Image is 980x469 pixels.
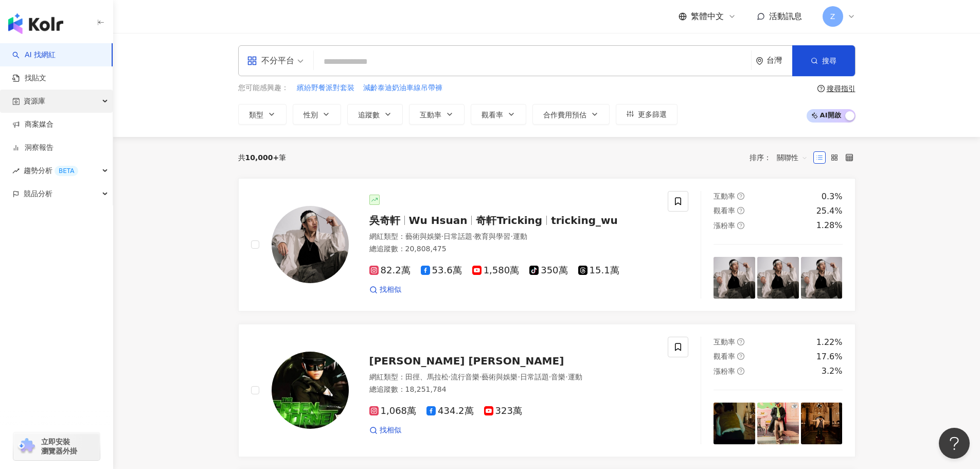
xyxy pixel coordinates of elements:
[737,222,744,229] span: question-circle
[451,373,479,381] span: 流行音樂
[24,159,78,182] span: 趨勢分析
[737,193,744,200] span: question-circle
[247,53,294,69] div: 不分平台
[421,265,462,276] span: 53.6萬
[472,265,520,276] span: 1,580萬
[238,178,856,311] a: KOL Avatar吳奇軒Wu Hsuan奇軒Trickingtricking_wu網紅類型：藝術與娛樂·日常話題·教育與學習·運動總追蹤數：20,808,47582.2萬53.6萬1,580萬...
[551,373,565,381] span: 音樂
[801,403,843,444] img: post-image
[638,110,667,118] span: 更多篩選
[443,232,472,240] span: 日常話題
[12,167,20,175] span: rise
[24,90,45,113] span: 資源庫
[405,373,449,381] span: 田徑、馬拉松
[816,220,843,231] div: 1.28%
[939,428,970,459] iframe: Help Scout Beacon - Open
[532,104,610,125] button: 合作費用預估
[293,104,341,125] button: 性別
[471,104,526,125] button: 觀看率
[484,406,522,416] span: 323萬
[13,432,100,460] a: chrome extension立即安裝 瀏覽器外掛
[369,285,401,295] a: 找相似
[472,232,474,240] span: ·
[369,265,411,276] span: 82.2萬
[714,352,735,360] span: 觀看率
[529,265,567,276] span: 350萬
[822,57,836,65] span: 搜尋
[737,207,744,214] span: question-circle
[543,111,586,119] span: 合作費用預估
[238,104,287,125] button: 類型
[55,166,78,176] div: BETA
[822,366,843,377] div: 3.2%
[551,214,618,227] span: tricking_wu
[482,373,518,381] span: 藝術與娛樂
[12,143,54,153] a: 洞察報告
[830,11,835,22] span: Z
[520,373,549,381] span: 日常話題
[474,232,510,240] span: 教育與學習
[518,373,520,381] span: ·
[369,372,656,383] div: 網紅類型 ：
[369,244,656,254] div: 總追蹤數 ： 20,808,475
[369,406,417,416] span: 1,068萬
[24,182,52,205] span: 競品分析
[369,232,656,242] div: 網紅類型 ：
[822,191,843,202] div: 0.3%
[816,351,843,362] div: 17.6%
[420,111,441,119] span: 互動率
[296,82,355,94] button: 繽紛野餐派對套裝
[238,324,856,457] a: KOL Avatar[PERSON_NAME] [PERSON_NAME]網紅類型：田徑、馬拉松·流行音樂·藝術與娛樂·日常話題·音樂·運動總追蹤數：18,251,7841,068萬434.2萬...
[737,338,744,345] span: question-circle
[12,73,46,83] a: 找貼文
[756,57,763,65] span: environment
[737,353,744,360] span: question-circle
[369,385,656,395] div: 總追蹤數 ： 18,251,784
[513,232,527,240] span: 運動
[405,232,441,240] span: 藝術與娛樂
[247,56,257,66] span: appstore
[249,111,263,119] span: 類型
[792,45,855,76] button: 搜尋
[757,403,799,444] img: post-image
[380,285,401,295] span: 找相似
[549,373,551,381] span: ·
[441,232,443,240] span: ·
[714,403,755,444] img: post-image
[238,153,287,162] div: 共 筆
[409,214,468,227] span: Wu Hsuan
[714,221,735,230] span: 漲粉率
[369,214,400,227] span: 吳奇軒
[714,192,735,200] span: 互動率
[245,153,279,162] span: 10,000+
[449,373,451,381] span: ·
[757,257,799,299] img: post-image
[816,205,843,217] div: 25.4%
[616,104,678,125] button: 更多篩選
[347,104,403,125] button: 追蹤數
[12,50,56,60] a: searchAI 找網紅
[691,11,724,22] span: 繁體中文
[750,149,813,166] div: 排序：
[272,206,349,283] img: KOL Avatar
[479,373,482,381] span: ·
[12,119,54,130] a: 商案媒合
[363,83,442,93] span: 減齡泰迪奶油車線吊帶褲
[817,85,825,92] span: question-circle
[777,149,808,166] span: 關聯性
[238,83,289,93] span: 您可能感興趣：
[369,355,564,367] span: [PERSON_NAME] [PERSON_NAME]
[578,265,619,276] span: 15.1萬
[426,406,474,416] span: 434.2萬
[16,438,37,455] img: chrome extension
[568,373,582,381] span: 運動
[714,206,735,215] span: 觀看率
[358,111,380,119] span: 追蹤數
[565,373,567,381] span: ·
[369,425,401,436] a: 找相似
[363,82,443,94] button: 減齡泰迪奶油車線吊帶褲
[476,214,542,227] span: 奇軒Tricking
[827,84,856,93] div: 搜尋指引
[41,437,77,456] span: 立即安裝 瀏覽器外掛
[714,338,735,346] span: 互動率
